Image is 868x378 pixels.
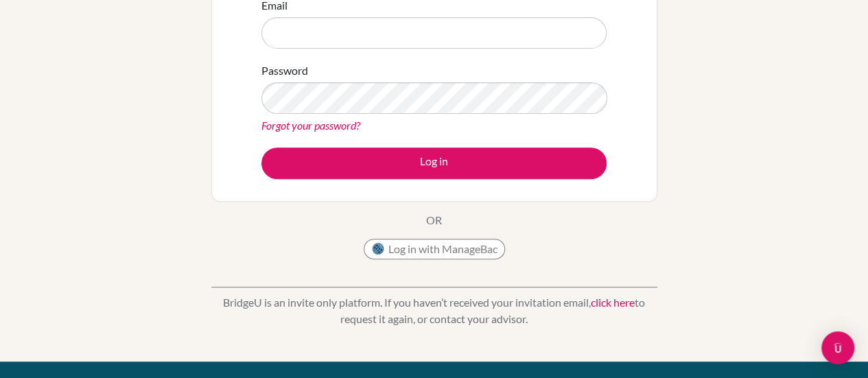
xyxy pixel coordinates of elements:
div: Open Intercom Messenger [821,331,854,364]
a: Forgot your password? [261,119,360,132]
label: Password [261,62,308,79]
button: Log in with ManageBac [364,239,505,259]
button: Log in [261,147,607,179]
p: BridgeU is an invite only platform. If you haven’t received your invitation email, to request it ... [211,294,657,327]
p: OR [426,212,442,228]
a: click here [591,296,635,309]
